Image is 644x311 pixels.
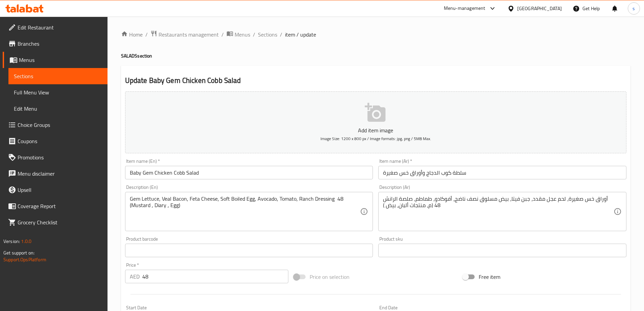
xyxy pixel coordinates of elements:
[310,273,350,281] span: Price on selection
[285,30,316,39] span: item / update
[517,5,562,12] div: [GEOGRAPHIC_DATA]
[3,149,108,165] a: Promotions
[378,244,626,257] input: Please enter product sku
[18,23,102,31] span: Edit Restaurant
[121,30,630,39] nav: breadcrumb
[3,36,108,52] a: Branches
[253,30,255,39] li: /
[18,170,102,178] span: Menu disclaimer
[258,30,277,39] a: Sections
[18,121,102,129] span: Choice Groups
[479,273,500,281] span: Free item
[19,56,102,64] span: Menus
[18,186,102,194] span: Upsell
[125,244,373,257] input: Please enter product barcode
[8,84,108,101] a: Full Menu View
[125,91,626,153] button: Add item imageImage Size: 1200 x 800 px / Image formats: jpg, png / 5MB Max.
[3,237,20,246] span: Version:
[18,202,102,210] span: Coverage Report
[145,30,148,39] li: /
[121,30,143,39] a: Home
[383,196,614,228] textarea: أوراق خس صغيرة، لحم عجل مقدد، جبن فيتا، بيض مسلوق نصف ناضج، أفوكادو، طماطم، صلصة الرانش 48 (م، من...
[150,30,219,39] a: Restaurants management
[130,272,140,281] p: AED
[18,218,102,226] span: Grocery Checklist
[18,137,102,145] span: Coupons
[3,255,46,264] a: Support.OpsPlatform
[235,30,250,39] span: Menus
[121,52,630,59] h4: SALADS section
[21,237,31,246] span: 1.0.0
[142,270,289,283] input: Please enter price
[3,52,108,68] a: Menus
[3,117,108,133] a: Choice Groups
[3,19,108,36] a: Edit Restaurant
[3,165,108,182] a: Menu disclaimer
[3,133,108,149] a: Coupons
[3,248,34,257] span: Get support on:
[3,182,108,198] a: Upsell
[226,30,250,39] a: Menus
[280,30,282,39] li: /
[130,196,360,228] textarea: Gem Lettuce, Veal Bacon, Feta Cheese, Soft Boiled Egg, Avocado, Tomato, Ranch Dressing 48 (Mustar...
[159,30,219,39] span: Restaurants management
[320,135,431,142] span: Image Size: 1200 x 800 px / Image formats: jpg, png / 5MB Max.
[8,101,108,117] a: Edit Menu
[14,88,102,96] span: Full Menu View
[14,105,102,113] span: Edit Menu
[3,198,108,214] a: Coverage Report
[8,68,108,84] a: Sections
[136,126,616,134] p: Add item image
[14,72,102,80] span: Sections
[18,40,102,48] span: Branches
[633,5,635,12] span: s
[125,166,373,179] input: Enter name En
[221,30,224,39] li: /
[125,75,626,86] h2: Update Baby Gem Chicken Cobb Salad
[378,166,626,179] input: Enter name Ar
[18,153,102,161] span: Promotions
[3,214,108,230] a: Grocery Checklist
[444,4,485,13] div: Menu-management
